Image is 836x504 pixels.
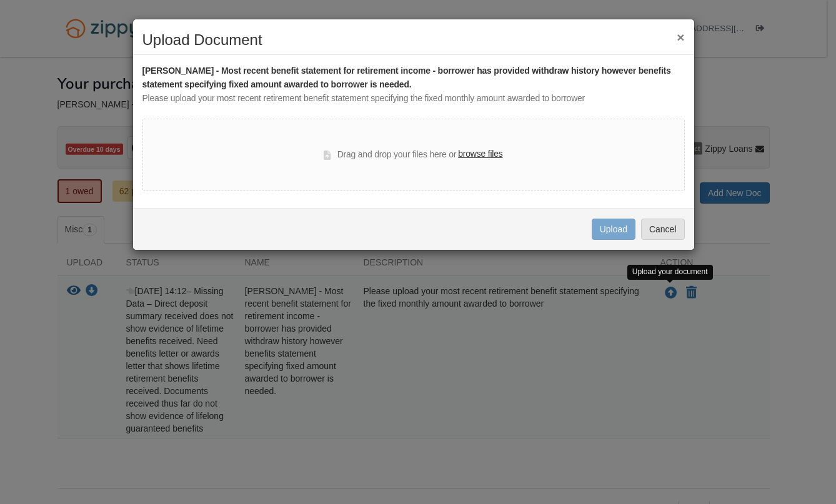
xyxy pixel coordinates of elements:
[592,219,635,240] button: Upload
[324,147,502,162] div: Drag and drop your files here or
[627,265,713,279] div: Upload your document
[641,219,685,240] button: Cancel
[677,31,684,44] button: ×
[142,32,685,48] h2: Upload Document
[142,92,685,106] div: Please upload your most recent retirement benefit statement specifying the fixed monthly amount a...
[458,147,502,161] label: browse files
[142,64,685,92] div: [PERSON_NAME] - Most recent benefit statement for retirement income - borrower has provided withd...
